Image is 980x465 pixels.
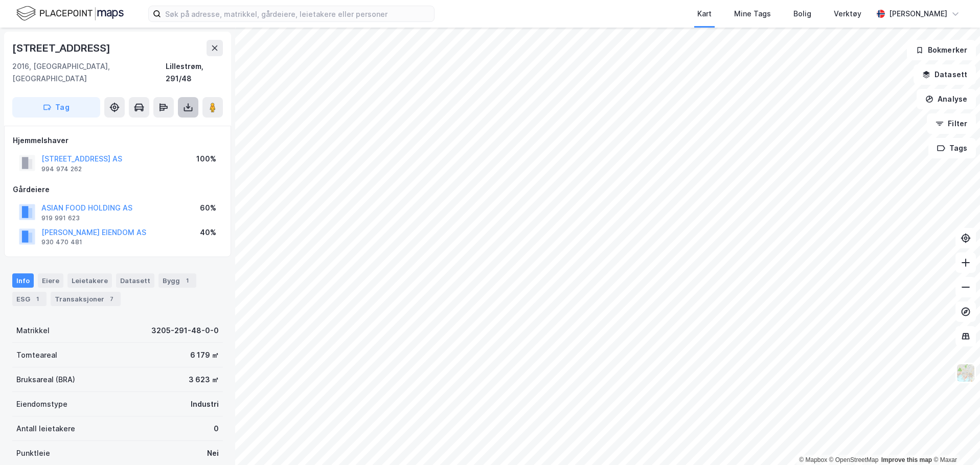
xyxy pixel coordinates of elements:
div: Leietakere [67,273,112,288]
div: [STREET_ADDRESS] [12,40,112,56]
button: Filter [927,113,976,134]
div: Bruksareal (BRA) [16,374,75,386]
div: Matrikkel [16,324,50,337]
div: Gårdeiere [13,183,222,196]
div: 7 [106,294,117,304]
div: 919 991 623 [41,214,80,222]
div: ESG [12,292,47,306]
div: 100% [196,153,216,165]
div: Kart [697,8,712,20]
iframe: Chat Widget [929,416,980,465]
button: Tag [12,97,100,118]
img: Z [956,363,975,383]
div: Eiendomstype [16,398,67,410]
div: 3205-291-48-0-0 [151,324,219,337]
div: Hjemmelshaver [13,134,222,147]
div: Industri [191,398,219,410]
button: Datasett [914,64,976,85]
div: Bygg [158,273,196,288]
div: Transaksjoner [51,292,121,306]
div: Kontrollprogram for chat [929,416,980,465]
div: 994 974 262 [41,165,82,173]
div: 40% [200,226,216,239]
div: Nei [207,447,219,459]
div: Lillestrøm, 291/48 [166,60,223,85]
a: OpenStreetMap [829,456,879,463]
div: Verktøy [834,8,861,20]
button: Analyse [917,89,976,109]
div: Antall leietakere [16,423,75,435]
div: 1 [32,294,42,304]
button: Tags [928,138,976,158]
div: Punktleie [16,447,50,459]
div: Datasett [116,273,154,288]
div: 6 179 ㎡ [190,349,219,361]
div: [PERSON_NAME] [889,8,947,20]
div: Mine Tags [734,8,771,20]
div: Tomteareal [16,349,57,361]
a: Improve this map [881,456,932,463]
div: 60% [200,202,216,214]
div: 1 [182,275,192,286]
div: Eiere [38,273,63,288]
div: 930 470 481 [41,238,82,246]
input: Søk på adresse, matrikkel, gårdeiere, leietakere eller personer [161,6,434,21]
div: 3 623 ㎡ [189,374,219,386]
a: Mapbox [799,456,827,463]
img: logo.f888ab2527a4732fd821a326f86c7f29.svg [16,5,124,22]
div: 0 [214,423,219,435]
div: Bolig [793,8,811,20]
div: Info [12,273,34,288]
button: Bokmerker [907,40,976,60]
div: 2016, [GEOGRAPHIC_DATA], [GEOGRAPHIC_DATA] [12,60,166,85]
